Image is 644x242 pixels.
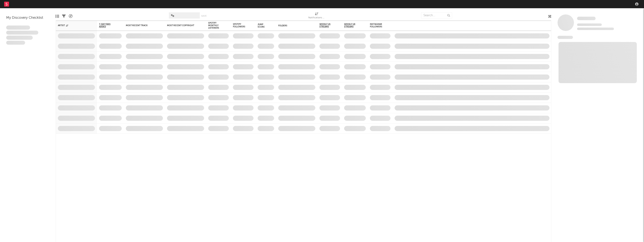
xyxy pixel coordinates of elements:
div: Most Recent Copyright [167,24,198,27]
div: Artist [58,24,89,27]
span: Aliquam viverra [6,41,25,45]
div: Instagram Followers [370,23,384,28]
div: Notifications (Artist) [308,15,325,20]
a: Some Artist [577,16,596,21]
span: News Feed [558,36,573,39]
div: Jump Score [258,23,268,28]
span: 7-Day Fans Added [99,23,116,28]
div: Notifications (Artist) [308,10,325,22]
span: Tracking Since: [DATE] [577,23,602,26]
span: Praesent ac interdum [6,36,33,40]
div: Spotify Monthly Listeners [208,22,223,29]
span: Weekly US Streams [319,23,334,28]
div: Most Recent Track [126,24,157,27]
span: Some Artist [577,17,596,20]
div: Folders [278,24,309,27]
div: Edit Columns [56,10,59,22]
span: Weekly UK Streams [344,23,360,28]
span: Lorem ipsum dolor [6,26,30,30]
input: Search... [421,12,452,19]
div: A&R Pipeline [69,10,72,22]
div: My Discovery Checklist [6,15,49,20]
button: Save [201,15,207,17]
div: Spotify Followers [233,23,247,28]
div: Filters [62,10,66,22]
span: Integer aliquet in purus et [6,31,38,35]
span: 0 fans last week [577,28,614,30]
